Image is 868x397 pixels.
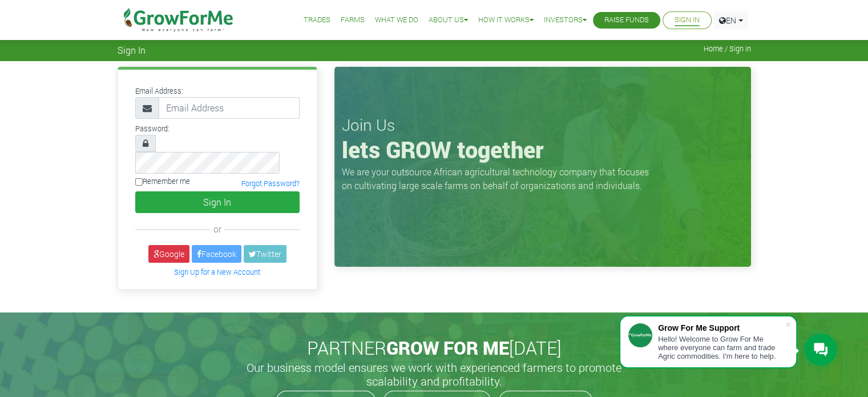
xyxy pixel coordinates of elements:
div: Hello! Welcome to Grow For Me where everyone can farm and trade Agric commodities. I'm here to help. [658,335,785,360]
label: Email Address: [135,86,183,97]
a: Raise Funds [604,14,649,26]
a: What We Do [375,14,418,26]
a: Forgot Password? [241,179,300,188]
h5: Our business model ensures we work with experienced farmers to promote scalability and profitabil... [235,360,634,388]
h2: PARTNER [DATE] [122,337,746,359]
a: About Us [429,14,468,26]
span: GROW FOR ME [386,335,509,360]
input: Remember me [135,178,143,186]
a: How it Works [478,14,534,26]
span: Sign In [118,45,146,55]
div: or [135,222,300,236]
div: Grow For Me Support [658,323,785,332]
input: Email Address [159,97,300,119]
a: Investors [544,14,587,26]
h3: Join Us [342,115,744,135]
label: Remember me [135,176,190,187]
a: Farms [341,14,365,26]
a: Trades [304,14,330,26]
a: Sign In [675,14,700,26]
span: Home / Sign In [704,45,751,53]
a: Sign Up for a New Account [174,267,260,276]
h1: lets GROW together [342,136,744,163]
a: Google [148,245,189,263]
a: EN [714,11,748,29]
button: Sign In [135,191,300,213]
p: We are your outsource African agricultural technology company that focuses on cultivating large s... [342,165,656,193]
label: Password: [135,123,169,134]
